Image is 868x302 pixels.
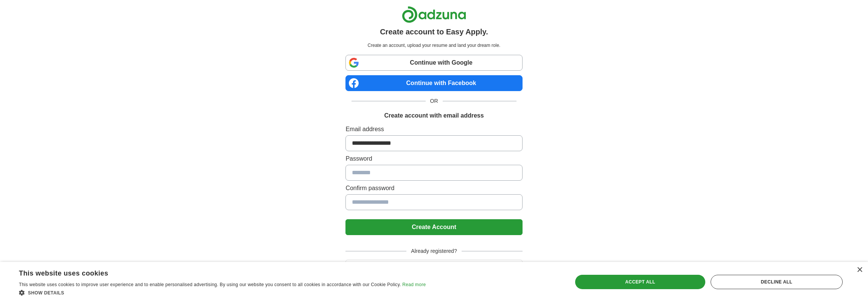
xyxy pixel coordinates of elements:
button: Create Account [345,219,522,235]
img: Adzuna logo [402,6,466,23]
a: Continue with Facebook [345,75,522,91]
div: Decline all [711,275,843,289]
label: Password [345,154,522,163]
label: Confirm password [345,184,522,193]
div: Accept all [575,275,705,289]
a: Continue with Google [345,55,522,71]
div: This website uses cookies [19,266,407,278]
span: OR [426,97,443,105]
div: Show details [19,289,426,296]
a: Read more, opens a new window [402,282,426,287]
span: Show details [28,290,64,296]
h1: Create account with email address [384,111,484,120]
button: Login [345,260,522,276]
span: Already registered? [406,247,461,255]
p: Create an account, upload your resume and land your dream role. [347,42,521,49]
label: Email address [345,125,522,134]
h1: Create account to Easy Apply. [380,26,488,37]
div: Close [857,267,862,273]
span: This website uses cookies to improve user experience and to enable personalised advertising. By u... [19,282,401,287]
